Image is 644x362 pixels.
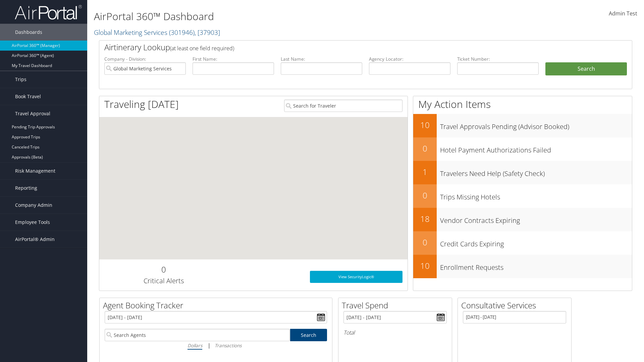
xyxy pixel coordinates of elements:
[310,271,402,283] a: View SecurityLogic®
[215,342,241,349] i: Transactions
[15,105,50,122] span: Travel Approval
[609,10,637,17] span: Admin Test
[440,142,632,155] h3: Hotel Payment Authorizations Failed
[440,189,632,202] h3: Trips Missing Hotels
[187,342,202,349] i: Dollars
[413,231,632,255] a: 0Credit Cards Expiring
[105,329,290,341] input: Search Agents
[104,264,223,275] h2: 0
[15,71,26,88] span: Trips
[281,56,362,62] label: Last Name:
[609,3,637,24] a: Admin Test
[103,300,332,311] h2: Agent Booking Tracker
[104,42,583,53] h2: Airtinerary Lookup
[15,214,50,231] span: Employee Tools
[440,213,632,225] h3: Vendor Contracts Expiring
[413,97,632,111] h1: My Action Items
[15,197,52,214] span: Company Admin
[413,137,632,161] a: 0Hotel Payment Authorizations Failed
[105,341,327,350] div: |
[104,56,186,62] label: Company - Division:
[461,300,571,311] h2: Consultative Services
[343,329,447,336] h6: Total
[440,119,632,131] h3: Travel Approvals Pending (Advisor Booked)
[413,184,632,208] a: 0Trips Missing Hotels
[342,300,452,311] h2: Travel Spend
[15,180,37,196] span: Reporting
[104,97,179,111] h1: Traveling [DATE]
[15,88,41,105] span: Book Travel
[413,143,437,154] h2: 0
[413,166,437,178] h2: 1
[15,163,55,179] span: Risk Management
[545,62,627,76] button: Search
[15,24,42,41] span: Dashboards
[413,260,437,271] h2: 10
[170,45,234,52] span: (at least one field required)
[413,208,632,231] a: 18Vendor Contracts Expiring
[15,231,55,248] span: AirPortal® Admin
[104,276,223,286] h3: Critical Alerts
[369,56,450,62] label: Agency Locator:
[195,28,220,37] span: , [ 37903 ]
[413,161,632,184] a: 1Travelers Need Help (Safety Check)
[15,4,82,20] img: airportal-logo.png
[440,166,632,178] h3: Travelers Need Help (Safety Check)
[284,100,402,112] input: Search for Traveler
[94,28,220,37] a: Global Marketing Services
[413,190,437,201] h2: 0
[413,114,632,137] a: 10Travel Approvals Pending (Advisor Booked)
[413,255,632,278] a: 10Enrollment Requests
[457,56,539,62] label: Ticket Number:
[413,213,437,225] h2: 18
[440,236,632,249] h3: Credit Cards Expiring
[193,56,274,62] label: First Name:
[440,259,632,272] h3: Enrollment Requests
[290,329,327,341] a: Search
[94,9,456,23] h1: AirPortal 360™ Dashboard
[413,119,437,131] h2: 10
[413,237,437,248] h2: 0
[169,28,195,37] span: ( 301946 )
